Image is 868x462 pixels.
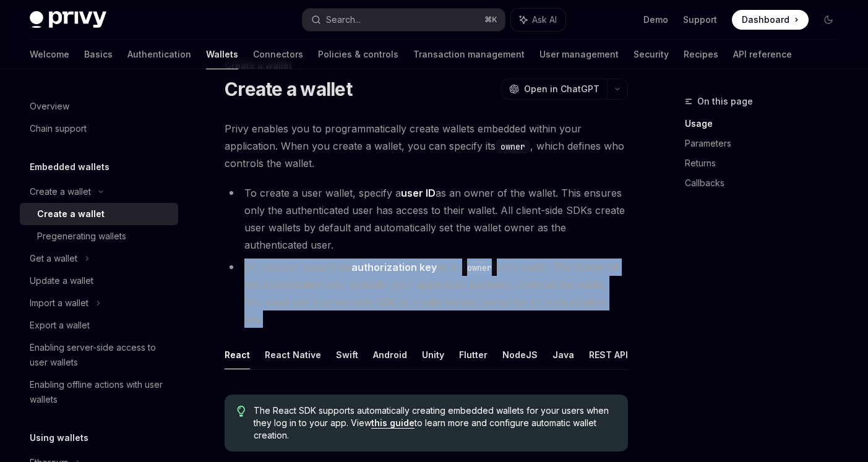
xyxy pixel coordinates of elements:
li: To create a user wallet, specify a as an owner of the wallet. This ensures only the authenticated... [225,184,628,254]
a: Create a wallet [20,203,178,225]
a: Parameters [685,134,848,153]
div: Export a wallet [30,318,90,333]
a: Enabling offline actions with user wallets [20,374,178,411]
span: ⌘ K [484,15,497,25]
button: Android [373,340,407,369]
button: REST API [589,340,628,369]
div: Create a wallet [30,184,91,199]
span: Ask AI [532,14,557,26]
h5: Embedded wallets [30,160,110,174]
a: Connectors [253,40,303,69]
svg: Tip [237,406,246,417]
button: Search...⌘K [303,9,505,31]
button: Flutter [459,340,488,369]
a: User management [539,40,619,69]
div: Get a wallet [30,251,77,266]
button: Swift [336,340,358,369]
button: React Native [265,340,321,369]
a: Returns [685,153,848,173]
a: Pregenerating wallets [20,225,178,247]
div: Enabling offline actions with user wallets [30,377,171,407]
a: Usage [685,114,848,134]
div: Create a wallet [37,207,105,221]
a: Transaction management [413,40,525,69]
a: this guide [371,417,415,429]
a: Wallets [206,40,238,69]
h5: Using wallets [30,430,88,445]
button: NodeJS [502,340,538,369]
h1: Create a wallet [225,78,352,100]
a: Demo [643,14,668,26]
div: Import a wallet [30,296,88,310]
strong: authorization key [351,261,437,273]
span: Open in ChatGPT [524,83,599,95]
a: Callbacks [685,173,848,193]
span: Dashboard [742,14,789,26]
div: Enabling server-side access to user wallets [30,340,171,370]
button: Ask AI [511,9,565,31]
a: Dashboard [732,10,809,30]
a: Enabling server-side access to user wallets [20,336,178,374]
a: Welcome [30,40,69,69]
button: React [225,340,250,369]
a: Recipes [684,40,718,69]
button: Unity [422,340,444,369]
div: Update a wallet [30,273,93,288]
a: API reference [733,40,792,69]
a: Authentication [127,40,191,69]
button: Toggle dark mode [819,10,838,30]
div: Chain support [30,121,87,136]
a: Basics [84,40,113,69]
div: Search... [326,12,361,27]
a: Export a wallet [20,314,178,336]
code: owner [462,261,497,275]
span: Privy enables you to programmatically create wallets embedded within your application. When you c... [225,120,628,172]
button: Open in ChatGPT [501,79,607,100]
a: Support [683,14,717,26]
li: Or, you can specify an as an on a wallet. The holder of the authorization key, typically your app... [225,259,628,328]
a: Security [634,40,669,69]
span: The React SDK supports automatically creating embedded wallets for your users when they log in to... [254,404,616,442]
strong: user ID [401,187,436,199]
img: dark logo [30,11,106,28]
a: Overview [20,95,178,118]
a: Update a wallet [20,270,178,292]
span: On this page [697,94,753,109]
code: owner [496,140,530,153]
div: Overview [30,99,69,114]
div: Pregenerating wallets [37,229,126,244]
button: Java [552,340,574,369]
a: Chain support [20,118,178,140]
a: Policies & controls [318,40,398,69]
